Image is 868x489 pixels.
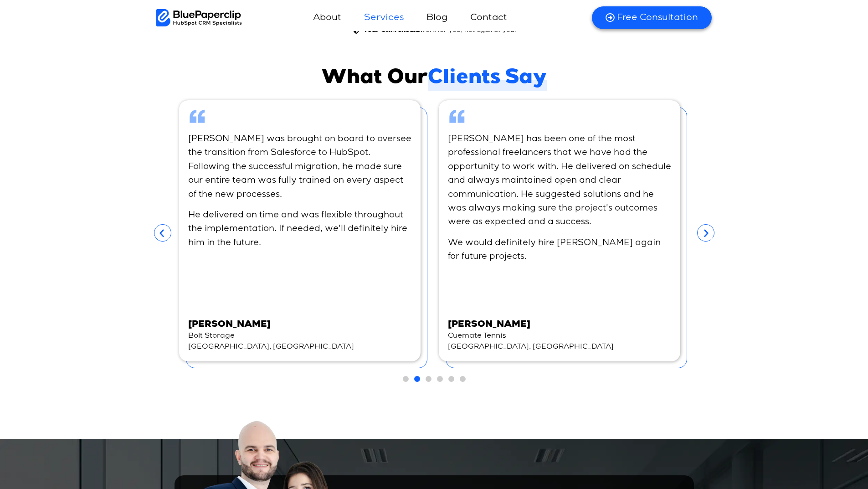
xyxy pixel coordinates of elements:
[304,7,350,29] a: About
[188,208,411,250] p: He delivered on time and was flexible throughout the implementation. If needed, we'll definitely ...
[448,132,671,229] p: [PERSON_NAME] has been one of the most professional freelancers that we have had the opportunity ...
[437,376,443,382] span: Go to slide 4
[428,67,547,91] span: Clients Say
[242,7,580,29] nav: Menu
[448,236,671,264] p: We would definitely hire [PERSON_NAME] again for future projects.
[414,376,420,382] span: Go to slide 2
[448,376,454,382] span: Go to slide 5
[156,9,242,26] img: BluePaperClip Logo black
[417,7,457,29] a: Blog
[461,7,516,29] a: Contact
[188,330,354,352] span: Bolt Storage [GEOGRAPHIC_DATA], [GEOGRAPHIC_DATA]
[426,376,431,382] span: Go to slide 3
[188,319,354,330] span: [PERSON_NAME]
[434,96,694,371] div: 3 / 6
[617,12,698,24] span: Free Consultation
[355,7,413,29] a: Services
[592,6,712,29] a: Free Consultation
[403,376,409,382] span: Go to slide 1
[175,96,694,389] div: Slides
[448,319,614,330] span: [PERSON_NAME]
[460,376,466,382] span: Go to slide 6
[188,132,411,201] p: [PERSON_NAME] was brought on board to oversee the transition from Salesforce to HubSpot. Followin...
[448,330,614,352] span: Cuemate Tennis [GEOGRAPHIC_DATA], [GEOGRAPHIC_DATA]
[175,96,434,371] div: 2 / 6
[188,67,680,91] h2: What Our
